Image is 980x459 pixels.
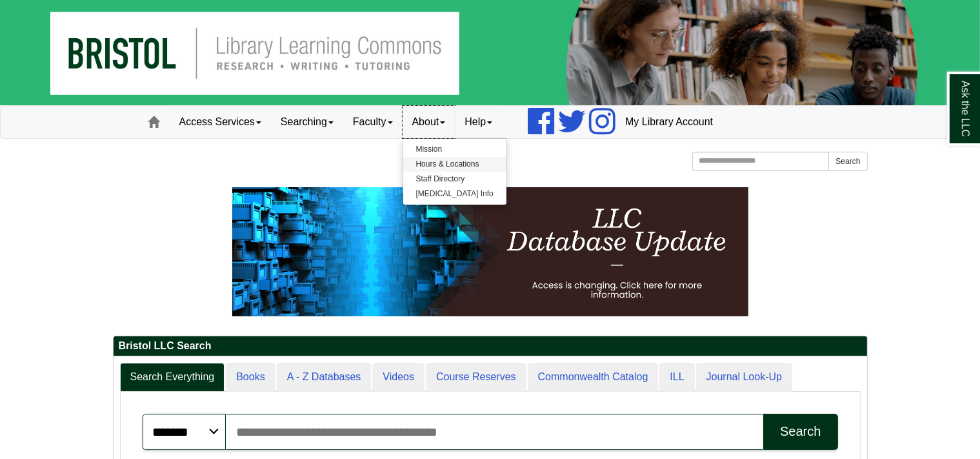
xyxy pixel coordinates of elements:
[403,172,506,187] a: Staff Directory
[403,142,506,157] a: Mission
[232,187,748,316] img: HTML tutorial
[696,363,792,392] a: Journal Look-Up
[403,157,506,172] a: Hours & Locations
[455,106,502,138] a: Help
[780,424,821,439] div: Search
[528,363,659,392] a: Commonwealth Catalog
[615,106,723,138] a: My Library Account
[403,187,506,201] a: [MEDICAL_DATA] Info
[226,363,275,392] a: Books
[343,106,403,138] a: Faculty
[277,363,372,392] a: A - Z Databases
[170,106,271,138] a: Access Services
[372,363,425,392] a: Videos
[763,414,837,450] button: Search
[828,152,867,171] button: Search
[271,106,343,138] a: Searching
[659,363,694,392] a: ILL
[403,106,455,138] a: About
[426,363,526,392] a: Course Reserves
[114,336,867,356] h2: Bristol LLC Search
[120,363,225,392] a: Search Everything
